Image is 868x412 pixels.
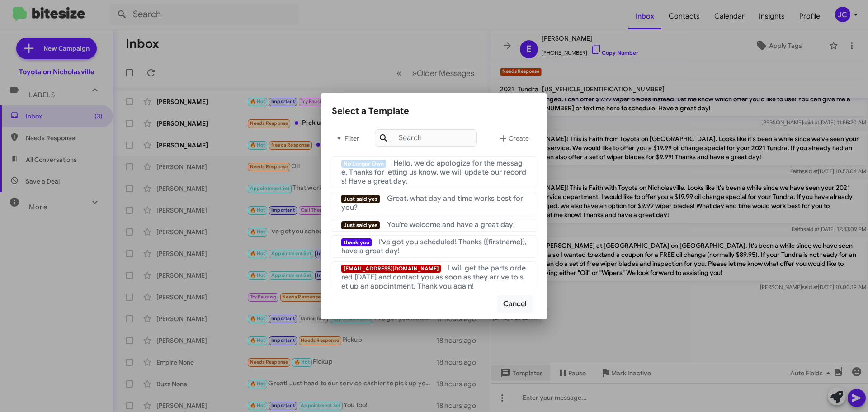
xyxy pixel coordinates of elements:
[491,128,536,149] button: Create
[341,159,526,186] span: Hello, we do apologize for the message. Thanks for letting us know, we will update our records! H...
[341,195,380,203] span: Just said yes
[341,160,386,168] span: No Longer Own
[497,295,533,313] button: Cancel
[341,194,523,212] span: Great, what day and time works best for you?
[341,264,526,291] span: I will get the parts ordered [DATE] and contact you as soon as they arrive to set up an appointme...
[341,238,372,246] span: thank you
[387,220,515,229] span: You're welcome and have a great day!
[341,237,527,256] span: I've got you scheduled! Thanks {{firstname}}, have a great day!
[341,221,380,229] span: Just said yes
[375,129,477,147] input: Search
[332,128,361,149] button: Filter
[498,130,529,147] span: Create
[332,104,536,118] div: Select a Template
[332,130,361,147] span: Filter
[341,265,441,273] span: [EMAIL_ADDRESS][DOMAIN_NAME]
